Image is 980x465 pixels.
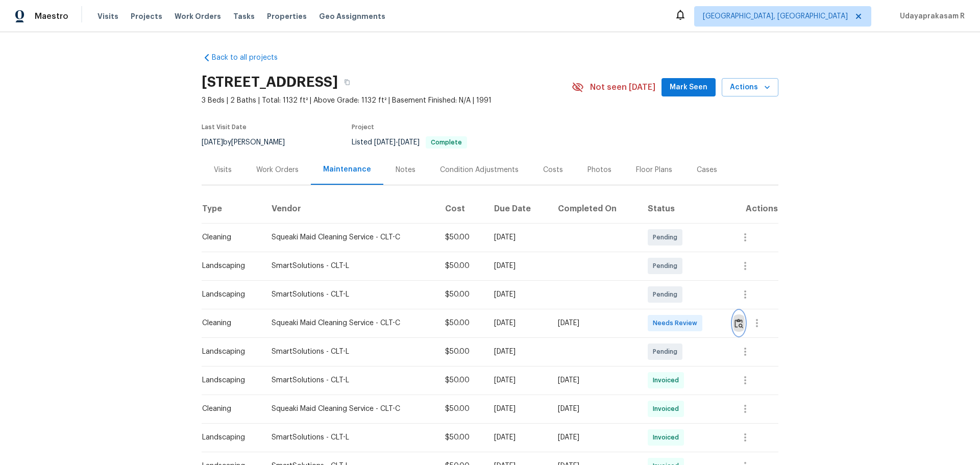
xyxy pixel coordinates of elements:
div: [DATE] [494,375,542,385]
span: Invoiced [653,404,683,414]
div: Cleaning [202,232,255,242]
span: Tasks [233,13,255,20]
div: $50.00 [445,289,478,300]
span: [DATE] [202,139,223,146]
div: SmartSolutions - CLT-L [272,261,429,271]
div: [DATE] [494,404,542,414]
div: Squeaki Maid Cleaning Service - CLT-C [272,404,429,414]
span: Pending [653,347,681,357]
th: Type [202,194,263,223]
div: $50.00 [445,318,478,328]
span: Mark Seen [670,81,707,94]
div: $50.00 [445,404,478,414]
span: Project [352,124,374,130]
div: Squeaki Maid Cleaning Service - CLT-C [272,318,429,328]
button: Actions [722,78,778,97]
div: Work Orders [256,165,299,175]
div: $50.00 [445,347,478,357]
div: [DATE] [494,289,542,300]
h2: [STREET_ADDRESS] [202,77,338,87]
span: Visits [97,11,118,21]
span: Complete [427,139,466,145]
span: Needs Review [653,318,701,328]
div: Landscaping [202,432,255,443]
a: Back to all projects [202,53,300,63]
span: Udayaprakasam R [896,11,965,21]
div: Visits [214,165,232,175]
span: - [374,139,420,146]
div: Notes [396,165,415,175]
div: SmartSolutions - CLT-L [272,347,429,357]
div: [DATE] [558,432,631,443]
div: $50.00 [445,232,478,242]
span: Invoiced [653,375,683,385]
div: Costs [543,165,563,175]
span: Last Visit Date [202,124,247,130]
div: by [PERSON_NAME] [202,136,297,149]
th: Status [640,194,725,223]
span: Pending [653,261,681,271]
button: Review Icon [733,311,745,335]
div: [DATE] [494,432,542,443]
div: [DATE] [558,375,631,385]
div: Photos [587,165,611,175]
div: [DATE] [494,318,542,328]
th: Due Date [486,194,550,223]
div: SmartSolutions - CLT-L [272,375,429,385]
span: Pending [653,232,681,242]
th: Vendor [263,194,437,223]
div: $50.00 [445,375,478,385]
div: Landscaping [202,375,255,385]
th: Completed On [550,194,640,223]
th: Cost [437,194,486,223]
th: Actions [725,194,779,223]
span: [DATE] [374,139,396,146]
span: Actions [730,81,770,94]
span: 3 Beds | 2 Baths | Total: 1132 ft² | Above Grade: 1132 ft² | Basement Finished: N/A | 1991 [202,95,572,106]
div: Landscaping [202,261,255,271]
span: Geo Assignments [319,11,385,21]
div: Landscaping [202,289,255,300]
div: Cleaning [202,318,255,328]
span: Properties [267,11,307,21]
div: Landscaping [202,347,255,357]
span: Work Orders [175,11,221,21]
div: [DATE] [494,347,542,357]
span: Not seen [DATE] [590,82,655,92]
img: Review Icon [734,319,743,328]
div: Cases [697,165,717,175]
div: [DATE] [558,404,631,414]
button: Mark Seen [661,78,716,97]
div: [DATE] [494,232,542,242]
span: Pending [653,289,681,300]
span: Projects [131,11,162,21]
div: Cleaning [202,404,255,414]
button: Copy Address [338,73,356,91]
div: $50.00 [445,261,478,271]
div: Condition Adjustments [440,165,519,175]
div: SmartSolutions - CLT-L [272,432,429,443]
div: SmartSolutions - CLT-L [272,289,429,300]
div: [DATE] [558,318,631,328]
span: Invoiced [653,432,683,443]
span: [DATE] [398,139,420,146]
div: Maintenance [323,164,371,175]
div: $50.00 [445,432,478,443]
span: Maestro [35,11,68,21]
span: Listed [352,139,467,146]
div: [DATE] [494,261,542,271]
span: [GEOGRAPHIC_DATA], [GEOGRAPHIC_DATA] [703,11,848,21]
div: Squeaki Maid Cleaning Service - CLT-C [272,232,429,242]
div: Floor Plans [636,165,672,175]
